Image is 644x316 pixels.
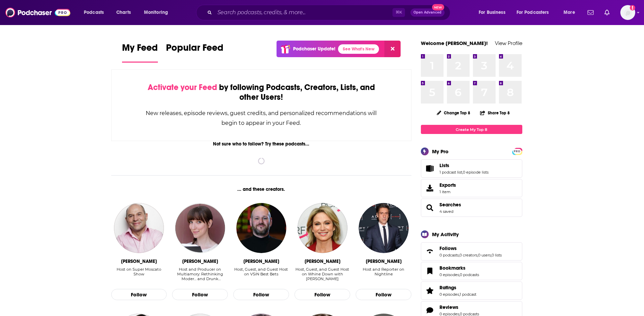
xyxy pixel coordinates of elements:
[459,272,460,277] span: ,
[439,304,479,310] a: Reviews
[474,7,514,18] button: open menu
[145,108,378,128] div: New releases, episode reviews, guest credits, and personalized recommendations will begin to appe...
[432,4,444,10] span: New
[513,149,521,154] span: PRO
[421,242,522,261] span: Follows
[463,170,488,175] a: 0 episode lists
[294,267,350,281] div: Host, Guest, and Guest Host on Whine Down with Jana Kramer
[564,8,575,17] span: More
[413,11,442,14] span: Open Advanced
[423,266,437,276] a: Bookmarks
[338,44,379,54] a: See What's New
[439,162,488,168] a: Lists
[630,5,635,10] svg: Add a profile image
[359,203,409,253] img: David Muir
[243,258,279,264] div: Wes Reynolds
[172,289,228,300] button: Follow
[559,7,583,18] button: open menu
[439,265,479,271] a: Bookmarks
[423,247,437,256] a: Follows
[79,7,113,18] button: open menu
[439,245,457,251] span: Follows
[585,7,596,18] a: Show notifications dropdown
[116,8,131,17] span: Charts
[215,7,392,18] input: Search podcasts, credits, & more...
[439,202,461,208] a: Searches
[111,186,412,192] div: ... and these creators.
[513,149,521,154] a: PRO
[512,7,559,18] button: open menu
[111,289,167,300] button: Follow
[305,258,340,264] div: Amy Robach
[462,170,463,175] span: ,
[139,7,177,18] button: open menu
[5,6,70,19] img: Podchaser - Follow, Share and Rate Podcasts
[111,267,167,281] div: Host on Super Moscato Show
[620,5,635,20] button: Show profile menu
[182,258,218,264] div: Dedeker Winston
[148,82,217,92] span: Activate your Feed
[602,7,612,18] a: Show notifications dropdown
[111,267,167,276] div: Host on Super Moscato Show
[122,42,158,63] a: My Feed
[122,42,158,58] span: My Feed
[293,46,335,52] p: Podchaser Update!
[439,292,459,297] a: 0 episodes
[297,203,348,253] img: Amy Robach
[620,5,635,20] span: Logged in as katiewhorton
[366,258,402,264] div: David Muir
[421,262,522,280] span: Bookmarks
[460,272,479,277] a: 0 podcasts
[233,289,289,300] button: Follow
[439,265,466,271] span: Bookmarks
[423,164,437,173] a: Lists
[439,304,458,310] span: Reviews
[421,159,522,178] span: Lists
[433,109,475,117] button: Change Top 8
[495,40,522,46] a: View Profile
[145,83,378,102] div: by following Podcasts, Creators, Lists, and other Users!
[439,253,459,257] a: 0 podcasts
[112,7,135,18] a: Charts
[236,203,286,253] img: Wes Reynolds
[492,253,502,257] a: 0 lists
[439,189,456,194] span: 1 item
[432,148,449,155] div: My Pro
[421,125,522,134] a: Create My Top 8
[439,162,449,168] span: Lists
[439,170,462,175] a: 1 podcast list
[233,267,289,276] div: Host, Guest, and Guest Host on VSiN Best Bets
[439,245,502,251] a: Follows
[517,8,549,17] span: For Podcasters
[439,182,456,188] span: Exports
[114,203,164,253] a: Vincent Moscato
[459,292,460,297] span: ,
[460,292,476,297] a: 1 podcast
[620,5,635,20] img: User Profile
[432,231,459,238] div: My Activity
[144,8,168,17] span: Monitoring
[459,253,477,257] a: 0 creators
[172,267,228,281] div: Host and Producer on Multiamory: Rethinking Moder… and Drunk Bible Study
[356,267,411,276] div: Host and Reporter on Nightline
[111,141,412,147] div: Not sure who to follow? Try these podcasts...
[202,5,457,20] div: Search podcasts, credits, & more...
[421,40,488,46] a: Welcome [PERSON_NAME]!
[421,281,522,300] span: Ratings
[423,183,437,193] span: Exports
[423,203,437,212] a: Searches
[439,272,459,277] a: 0 episodes
[166,42,223,58] span: Popular Feed
[439,209,453,214] a: 4 saved
[172,267,228,281] div: Host and Producer on Multiamory: Rethinking Moder… and Drunk [DEMOGRAPHIC_DATA] Study
[491,253,492,257] span: ,
[233,267,289,281] div: Host, Guest, and Guest Host on VSiN Best Bets
[175,203,225,253] img: Dedeker Winston
[477,253,478,257] span: ,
